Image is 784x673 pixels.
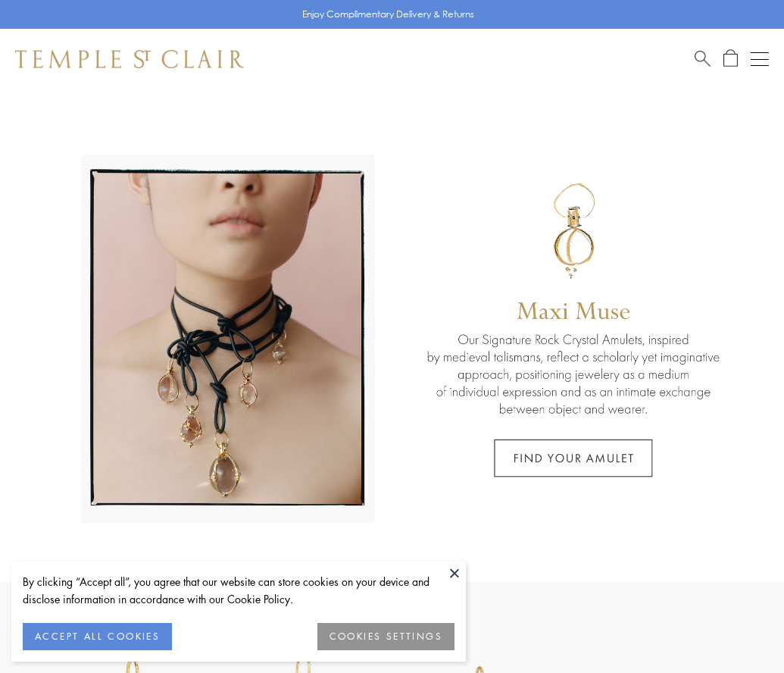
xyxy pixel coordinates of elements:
p: Enjoy Complimentary Delivery & Returns [302,7,474,22]
button: COOKIES SETTINGS [317,623,454,650]
a: Search [695,49,711,68]
div: By clicking “Accept all”, you agree that our website can store cookies on your device and disclos... [23,573,454,608]
button: Open navigation [751,50,769,68]
button: ACCEPT ALL COOKIES [23,623,172,650]
a: Open Shopping Bag [723,49,738,68]
img: Temple St. Clair [15,50,244,68]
